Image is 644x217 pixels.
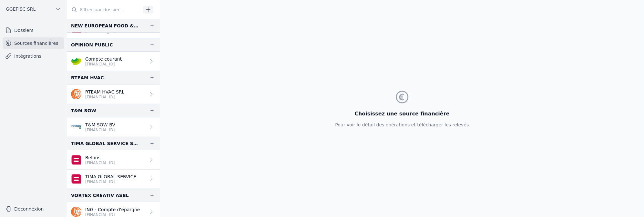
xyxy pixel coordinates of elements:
[71,107,96,114] div: T&M SOW
[67,170,160,189] a: TIMA GLOBAL SERVICE [FINANCIAL_ID]
[335,122,469,128] p: Pour voir le détail des opérations et télécharger les relevés
[71,122,81,132] img: FINTRO_BE_BUSINESS_GEBABEBB.png
[3,204,64,214] button: Déconnexion
[85,173,136,180] p: TIMA GLOBAL SERVICE
[3,4,64,14] button: GGEFISC SRL
[335,110,469,118] h3: Choisissez une source financière
[85,122,115,128] p: T&M SOW BV
[85,127,115,133] p: [FINANCIAL_ID]
[85,160,115,165] p: [FINANCIAL_ID]
[85,206,140,213] p: ING - Compte d'épargne
[85,56,122,62] p: Compte courant
[85,62,122,67] p: [FINANCIAL_ID]
[67,52,160,71] a: Compte courant [FINANCIAL_ID]
[71,140,139,147] div: TIMA GLOBAL SERVICE SRL
[85,154,115,161] p: Belfius
[71,192,129,199] div: VORTEX CREATIV ASBL
[67,117,160,137] a: T&M SOW BV [FINANCIAL_ID]
[85,89,124,95] p: RTEAM HVAC SRL
[85,94,124,100] p: [FINANCIAL_ID]
[71,22,139,30] div: NEW EUROPEAN FOOD & NON FOOD SPRL
[71,174,81,184] img: belfius.png
[85,179,136,184] p: [FINANCIAL_ID]
[67,84,160,104] a: RTEAM HVAC SRL [FINANCIAL_ID]
[71,207,81,217] img: ing.png
[67,150,160,170] a: Belfius [FINANCIAL_ID]
[71,89,81,99] img: ing.png
[6,6,36,12] span: GGEFISC SRL
[3,37,64,49] a: Sources financières
[71,74,104,82] div: RTEAM HVAC
[71,155,81,165] img: belfius.png
[3,25,64,36] a: Dossiers
[3,50,64,62] a: Intégrations
[71,41,113,49] div: OPINION PUBLIC
[71,56,81,66] img: crelan.png
[67,4,141,15] input: Filtrer par dossier...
